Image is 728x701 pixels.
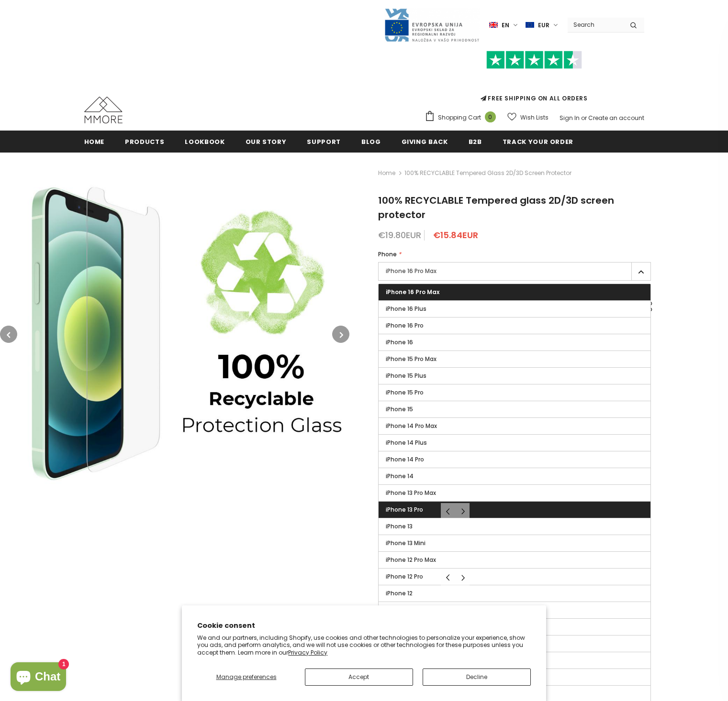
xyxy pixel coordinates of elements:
span: iPhone 16 Pro Max [386,288,439,296]
span: iPhone 16 Plus [386,305,426,313]
span: iPhone 12 [386,589,413,597]
a: support [307,131,341,152]
span: 100% RECYCLABLE Tempered glass 2D/3D screen protector [404,167,571,179]
span: Home [84,137,105,146]
span: €19.80EUR [378,229,421,241]
a: Blog [361,131,381,152]
span: iPhone 13 Mini [386,539,426,547]
span: Lookbook [185,137,224,146]
span: iPhone 16 Pro [386,321,424,329]
button: Accept [305,668,413,686]
a: Privacy Policy [288,648,327,657]
a: B2B [469,131,482,152]
button: Manage preferences [197,668,295,686]
button: Decline [423,668,531,686]
a: Wish Lists [507,109,549,126]
span: FREE SHIPPING ON ALL ORDERS [425,55,644,102]
span: iPhone 13 Pro [386,505,423,514]
iframe: Customer reviews powered by Trustpilot [425,69,644,94]
span: Giving back [402,137,448,146]
img: MMORE Cases [84,97,123,123]
a: Javni Razpis [384,21,480,29]
span: iPhone 12 Pro Max [386,556,436,564]
a: Shopping Cart 0 [425,110,501,125]
span: iPhone 14 Pro [386,455,424,463]
p: We and our partners, including Shopify, use cookies and other technologies to personalize your ex... [197,634,531,657]
span: iPhone 13 Pro Max [386,489,436,497]
a: Our Story [246,131,287,152]
a: Create an account [588,114,644,122]
span: EUR [538,21,549,30]
span: iPhone 15 Pro Max [386,355,437,363]
h2: Cookie consent [197,621,531,631]
label: iPhone 16 Pro Max [378,262,651,281]
span: iPhone 14 Plus [386,438,427,447]
a: Products [125,131,164,152]
span: en [502,21,509,30]
a: Home [378,167,395,179]
span: iPhone 14 Pro Max [386,422,437,430]
span: Our Story [246,137,287,146]
span: 100% RECYCLABLE Tempered glass 2D/3D screen protector [378,194,614,221]
span: Manage preferences [216,673,277,681]
a: Home [84,131,105,152]
span: iPhone 16 [386,338,413,346]
span: or [581,114,587,122]
span: 0 [485,111,496,122]
input: Search Site [568,18,623,32]
a: Lookbook [185,131,224,152]
img: Javni Razpis [384,8,480,43]
span: iPhone 15 Pro [386,388,424,396]
span: €15.84EUR [433,229,478,241]
a: Track your order [503,131,573,152]
span: iPhone 12 Pro [386,572,423,581]
span: Products [125,137,164,146]
span: iPhone 15 Plus [386,372,426,380]
span: Shopping Cart [438,113,481,122]
inbox-online-store-chat: Shopify online store chat [8,662,69,693]
span: Wish Lists [520,113,549,122]
span: Track your order [503,137,573,146]
img: Trust Pilot Stars [486,51,582,69]
img: i-lang-1.png [489,21,498,29]
span: support [307,137,341,146]
a: Giving back [402,131,448,152]
span: Phone [378,250,397,258]
span: B2B [469,137,482,146]
span: Blog [361,137,381,146]
span: iPhone 14 [386,472,414,480]
a: Sign In [560,114,580,122]
span: iPhone 15 [386,405,413,413]
span: iPhone 13 [386,522,413,530]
